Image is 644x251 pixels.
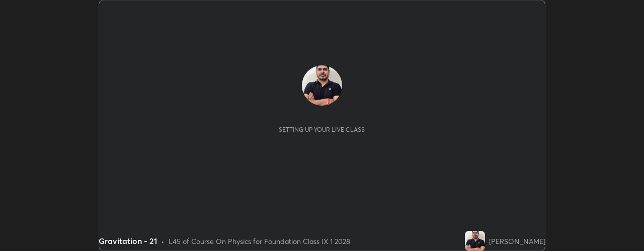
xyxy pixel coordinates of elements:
[99,235,157,247] div: Gravitation - 21
[302,65,342,106] img: 047d5ebf10de454d889cb9504391d643.jpg
[465,231,485,251] img: 047d5ebf10de454d889cb9504391d643.jpg
[279,126,365,133] div: Setting up your live class
[489,236,545,246] div: [PERSON_NAME]
[169,236,350,246] div: L45 of Course On Physics for Foundation Class IX 1 2028
[161,236,165,246] div: •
